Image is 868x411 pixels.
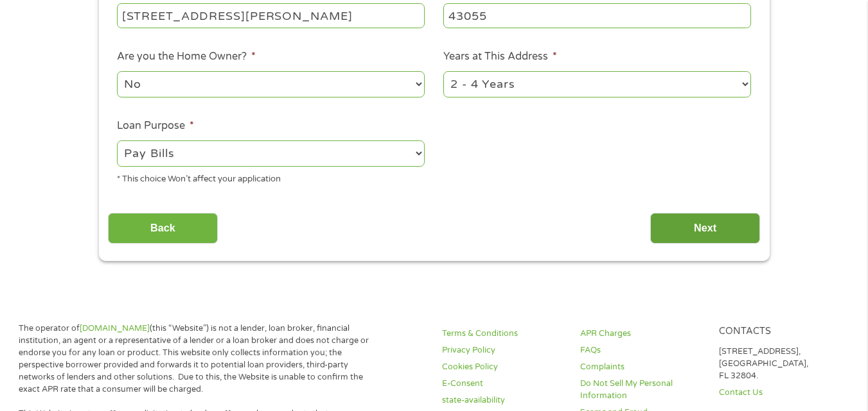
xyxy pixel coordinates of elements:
[580,361,703,373] a: Complaints
[117,169,425,186] div: * This choice Won’t affect your application
[442,344,565,356] a: Privacy Policy
[442,361,565,373] a: Cookies Policy
[19,323,376,395] p: The operator of (this “Website”) is not a lender, loan broker, financial institution, an agent or...
[580,344,703,356] a: FAQs
[443,50,557,63] label: Years at This Address
[80,323,150,333] a: [DOMAIN_NAME]
[580,328,703,340] a: APR Charges
[442,328,565,340] a: Terms & Conditions
[719,387,842,399] a: Contact Us
[650,213,760,244] input: Next
[117,50,256,63] label: Are you the Home Owner?
[719,326,842,338] h4: Contacts
[108,213,218,244] input: Back
[117,3,425,28] input: 1 Main Street
[580,378,703,402] a: Do Not Sell My Personal Information
[442,378,565,390] a: E-Consent
[719,346,842,382] p: [STREET_ADDRESS], [GEOGRAPHIC_DATA], FL 32804.
[442,394,565,407] a: state-availability
[117,119,194,133] label: Loan Purpose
